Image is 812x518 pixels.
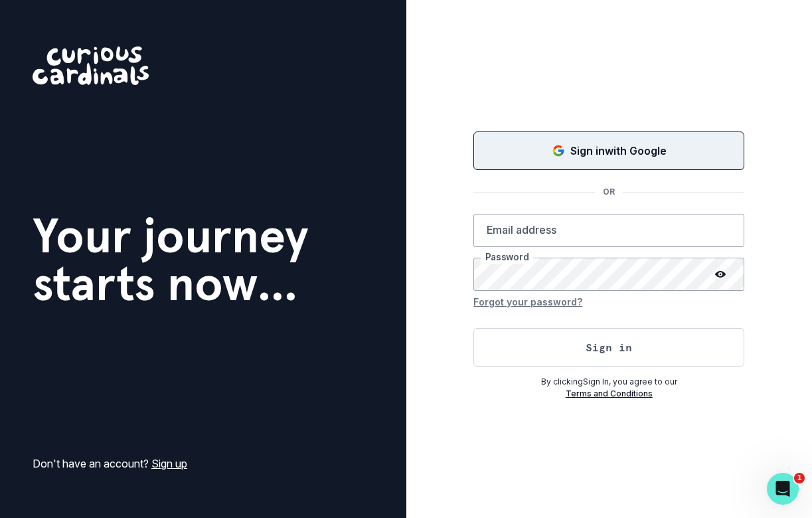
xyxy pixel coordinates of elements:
iframe: Intercom live chat [767,473,799,505]
p: OR [595,186,623,198]
button: Sign in with Google (GSuite) [473,131,744,170]
button: Sign in [473,328,744,367]
h1: Your journey starts now... [33,212,309,307]
button: Forgot your password? [473,291,582,312]
span: 1 [794,473,805,483]
a: Terms and Conditions [566,388,653,398]
a: Sign up [151,457,187,470]
p: Don't have an account? [33,456,187,472]
p: Sign in with Google [570,143,667,159]
p: By clicking Sign In , you agree to our [473,376,744,388]
img: Curious Cardinals Logo [33,46,149,85]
